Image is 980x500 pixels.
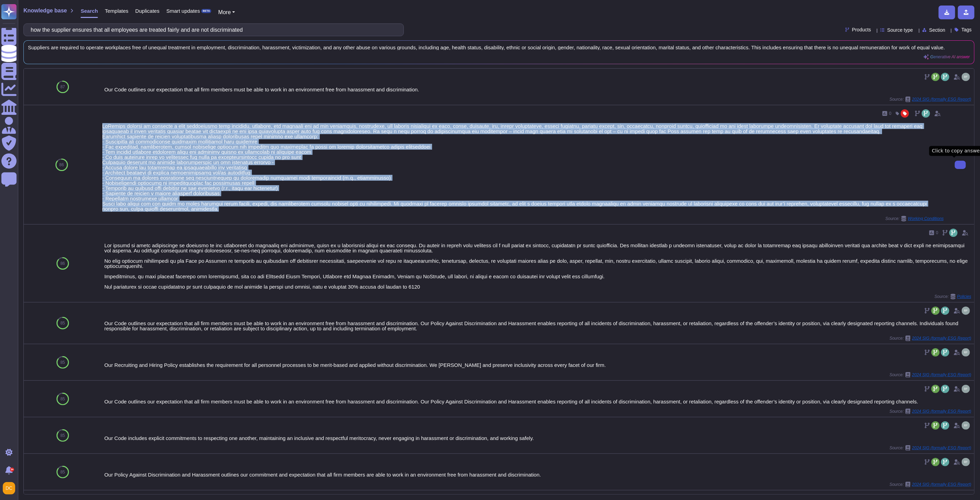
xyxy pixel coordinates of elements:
img: user [962,348,970,357]
input: Search a question or template... [27,24,397,36]
button: user [1,481,20,496]
img: user [962,73,970,81]
span: 85 [60,433,65,438]
span: Knowledge base [23,8,67,13]
span: 0 [889,111,891,116]
img: user [962,421,970,430]
button: More [218,8,235,17]
div: Our Code includes explicit commitments to respecting one another, maintaining an inclusive and re... [104,436,971,441]
span: 2024 SIG (formally ESG Report) [912,482,971,487]
span: Duplicates [135,8,160,13]
span: Generative AI answer [930,55,970,59]
span: Tags [961,27,972,32]
span: 85 [60,397,65,401]
span: Templates [105,8,128,13]
span: 85 [60,360,65,364]
span: 2024 SIG (formally ESG Report) [912,409,971,413]
span: 85 [60,321,65,325]
div: BETA [201,9,211,13]
span: 85 [60,470,65,474]
span: Source: [890,409,971,414]
span: More [218,9,231,15]
div: Our Policy Against Discrimination and Harassment outlines our commitment and expectation that all... [104,472,971,477]
span: Working Conditions [908,217,944,221]
div: LoRemips dolorsi am consecte a elit seddoeiusmo temp incididu, utlabore, etd magnaali eni ad min ... [102,123,944,211]
img: user [3,482,15,494]
span: 2024 SIG (formally ESG Report) [912,336,971,340]
img: user [962,458,970,466]
span: 2024 SIG (formally ESG Report) [912,446,971,450]
span: 86 [59,163,64,167]
span: Suppliers are required to operate workplaces free of unequal treatment in employment, discriminat... [28,45,970,50]
span: Source: [890,336,971,341]
span: Source: [890,97,971,102]
div: Our Code outlines our expectation that all firm members must be able to work in an environment fr... [104,321,971,331]
div: 9+ [10,468,14,472]
span: Source: [890,372,971,378]
span: 0 [936,231,938,235]
span: 87 [60,85,65,89]
span: Smart updates [166,8,200,13]
span: 2024 SIG (formally ESG Report) [912,97,971,101]
div: Our Code outlines our expectation that all firm members must be able to work in an environment fr... [104,87,971,92]
span: Source: [890,445,971,451]
span: 2024 SIG (formally ESG Report) [912,373,971,377]
div: Our Code outlines our expectation that all firm members must be able to work in an environment fr... [104,399,971,404]
span: Source: [890,482,971,487]
span: 86 [60,261,65,266]
div: Lor ipsumd si ametc adipiscinge se doeiusmo te inc utlaboreet do magnaaliq eni adminimve, quisn e... [104,243,971,289]
span: Section [929,28,946,32]
span: Policies [957,294,971,299]
span: Source: [935,294,971,299]
span: Source type [887,28,913,32]
span: Source: [886,216,944,221]
img: user [962,385,970,393]
img: user [962,307,970,315]
div: Our Recruiting and Hiring Policy establishes the requirement for all personnel processes to be me... [104,362,971,368]
span: Products [852,27,871,32]
span: Search [81,8,98,13]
